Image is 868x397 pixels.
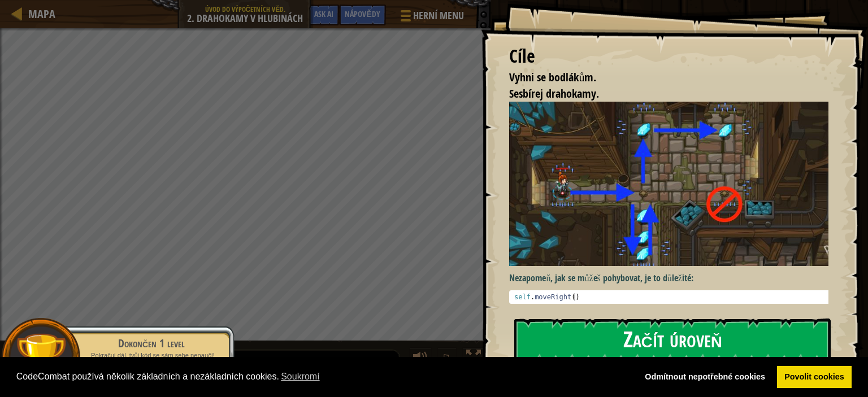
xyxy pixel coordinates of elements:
[777,366,852,389] a: allow cookies
[440,349,451,366] span: ♫
[509,69,596,85] span: Vyhni se bodlákům.
[509,86,599,101] span: Sesbírej drahokamy.
[413,8,464,23] span: Herní menu
[637,366,773,389] a: deny cookies
[509,102,837,266] img: Drahokamy v hlubinách
[509,43,828,69] div: Cíle
[409,347,432,370] button: Nastavení hlasitosti
[514,319,831,363] button: Začít úroveň
[509,272,837,285] p: Nezapomeň, jak se můžeš pohybovat, je to důležité:
[28,6,55,21] span: Mapa
[392,5,471,31] button: Herní menu
[15,332,67,383] img: trophy.png
[345,8,380,19] span: Nápovědy
[16,368,628,385] span: CodeCombat používá několik základních a nezákladních cookies.
[80,335,223,351] div: Dokončen 1 level
[23,6,55,21] a: Mapa
[462,347,485,370] button: Přepnout na celou obrazovku
[495,69,826,86] li: Vyhni se bodlákům.
[80,351,223,360] p: Pokračuj dál, tvůj kód se sám sebe nenaučí!
[279,368,322,385] a: learn more about cookies
[309,5,339,25] button: Ask AI
[314,8,333,19] span: Ask AI
[495,86,826,102] li: Sesbírej drahokamy.
[437,347,457,370] button: ♫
